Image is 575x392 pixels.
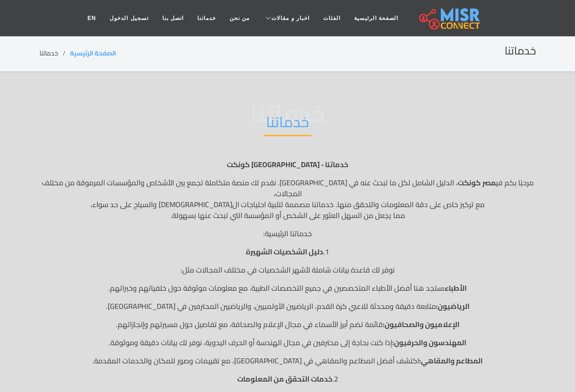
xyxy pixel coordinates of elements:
[237,372,332,386] strong: خدمات التحقق من المعلومات
[40,264,536,275] p: نوفر لك قاعدة بيانات شاملة لأشهر الشخصيات في مختلف المجالات مثل:
[419,354,483,367] strong: المطاعم والمقاهي:
[505,45,536,58] h2: خدماتنا
[155,10,190,27] a: اتصل بنا
[458,176,496,189] strong: مصر كونكت
[40,283,536,293] p: ستجد هنا أفضل الأطباء المتخصصين في جميع التخصصات الطبية، مع معلومات موثوقة حول خلفياتهم وخبراتهم.
[227,158,348,171] strong: خدماتنا - [GEOGRAPHIC_DATA] كونكت
[436,299,470,313] strong: الرياضيون:
[40,246,536,257] p: 1.
[40,355,536,366] p: اكتشف أفضل المطاعم والمقاهي في [GEOGRAPHIC_DATA]، مع تقييمات وصور للمكان والخدمات المقدمة.
[40,319,536,330] p: قائمة تضم أبرز الأسماء في مجال الإعلام والصحافة، مع تفاصيل حول مسيرتهم وإنجازاتهم.
[256,10,316,27] a: اخبار و مقالات
[40,373,536,384] p: 2.
[264,113,311,136] h2: خدماتنا
[443,281,467,295] strong: الأطباء:
[40,49,70,58] li: خدماتنا
[81,10,103,27] a: EN
[392,336,466,349] strong: المهندسون والحرفيون:
[223,10,256,27] a: من نحن
[419,7,480,30] img: main.misr_connect
[316,10,347,27] a: الفئات
[383,318,460,331] strong: الإعلاميون والصحافيون:
[271,14,310,22] span: اخبار و مقالات
[40,228,536,239] p: خدماتنا الرئيسية:
[40,337,536,348] p: إذا كنت بحاجة إلى محترفين في مجال الهندسة أو الحرف اليدوية، نوفر لك بيانات دقيقة وموثوقة.
[103,10,155,27] a: تسجيل الدخول
[246,245,323,258] strong: دليل الشخصيات الشهيرة
[347,10,405,27] a: الصفحة الرئيسية
[70,47,116,59] a: الصفحة الرئيسية
[190,10,223,27] a: خدماتنا
[40,301,536,312] p: متابعة دقيقة ومحدثة للاعبي كرة القدم، الرياضيين الأولمبيين، والرياضيين المحترفين في [GEOGRAPHIC_D...
[40,177,536,221] p: مرحبًا بكم في ، الدليل الشامل لكل ما تبحث عنه في [GEOGRAPHIC_DATA]. نقدم لك منصة متكاملة تجمع بين...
